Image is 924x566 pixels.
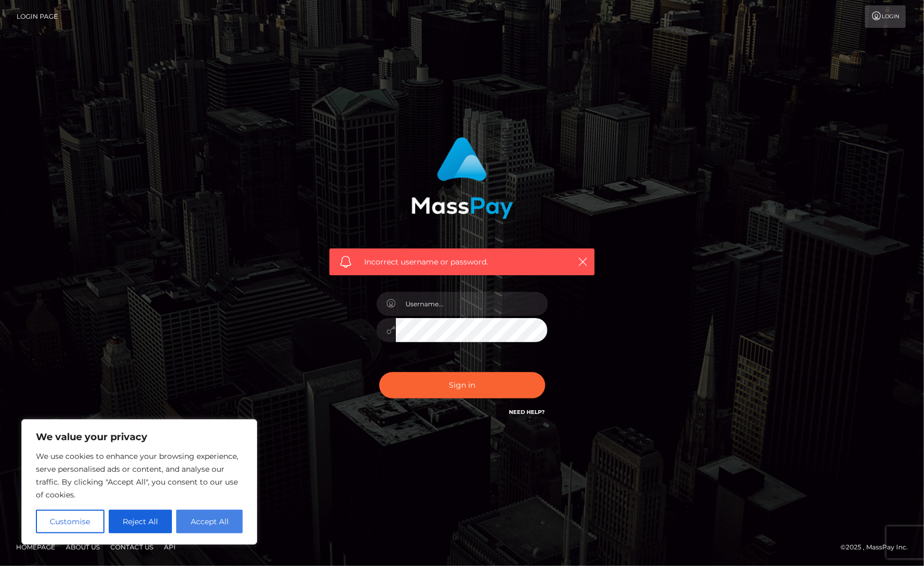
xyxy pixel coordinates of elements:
[509,409,545,416] a: Need Help?
[21,419,257,545] div: We value your privacy
[411,137,513,219] img: MassPay Login
[17,5,58,28] a: Login Page
[364,256,560,268] span: Incorrect username or password.
[865,5,906,28] a: Login
[379,372,545,398] button: Sign in
[176,510,243,533] button: Accept All
[12,539,59,555] a: Homepage
[36,450,243,501] p: We use cookies to enhance your browsing experience, serve personalised ads or content, and analys...
[109,510,172,533] button: Reject All
[106,539,157,555] a: Contact Us
[36,431,243,443] p: We value your privacy
[36,510,104,533] button: Customise
[160,539,180,555] a: API
[396,292,548,316] input: Username...
[62,539,104,555] a: About Us
[840,541,916,553] div: © 2025 , MassPay Inc.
